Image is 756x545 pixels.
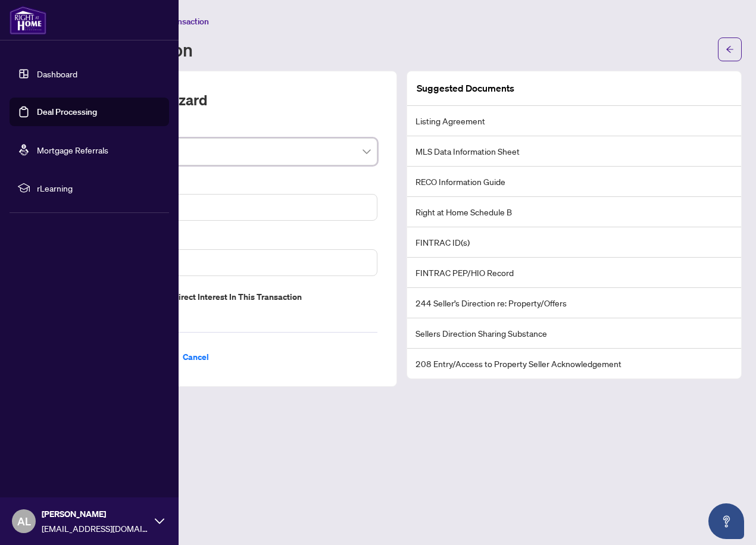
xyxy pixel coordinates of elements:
li: FINTRAC PEP/HIO Record [407,258,741,288]
li: Sellers Direction Sharing Substance [407,318,741,349]
a: Deal Processing [37,107,97,117]
span: arrow-left [726,45,734,54]
span: [EMAIL_ADDRESS][DOMAIN_NAME] [42,522,149,535]
a: Dashboard [37,68,77,79]
li: 244 Seller’s Direction re: Property/Offers [407,288,741,318]
span: AL [17,513,31,530]
a: Mortgage Referrals [37,145,108,155]
li: Right at Home Schedule B [407,197,741,227]
span: Listing [89,140,370,163]
label: MLS ID [82,180,377,193]
li: FINTRAC ID(s) [407,227,741,258]
img: logo [10,6,46,35]
li: 208 Entry/Access to Property Seller Acknowledgement [407,349,741,378]
li: Listing Agreement [407,106,741,136]
article: Suggested Documents [417,81,514,96]
span: Cancel [183,347,209,367]
span: Add Transaction [148,16,209,27]
li: RECO Information Guide [407,167,741,197]
label: Do you have direct or indirect interest in this transaction [82,290,377,303]
label: Property Address [82,235,377,248]
span: rLearning [37,181,161,195]
li: MLS Data Information Sheet [407,136,741,167]
span: [PERSON_NAME] [42,508,149,521]
button: Open asap [708,503,744,539]
button: Cancel [173,347,218,367]
label: Transaction Type [82,124,377,137]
